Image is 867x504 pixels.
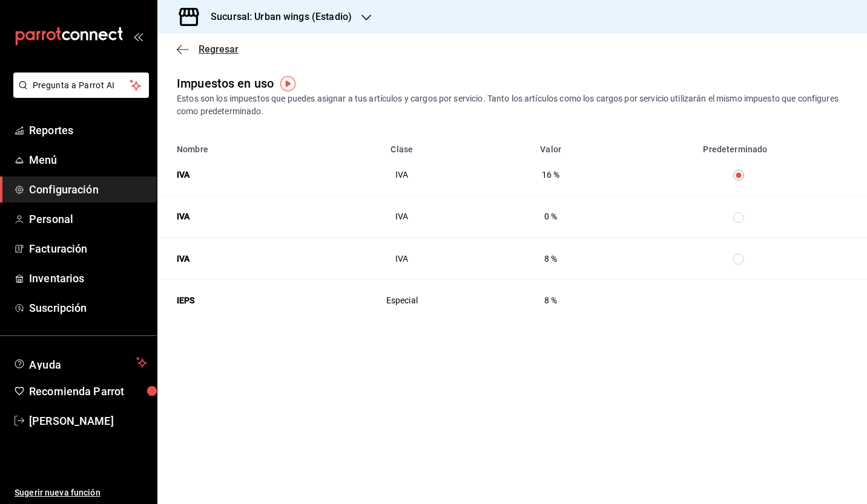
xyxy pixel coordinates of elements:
[201,10,352,24] h3: Sucursal: Urban wings (Estadio)
[15,486,147,499] span: Sugerir nueva función
[486,196,616,237] th: 0 %
[486,237,616,279] th: 8 %
[29,152,147,168] span: Menú
[157,137,318,154] th: Nombre
[318,196,486,237] th: IVA
[33,79,130,92] span: Pregunta a Parrot AI
[177,210,303,222] div: IVA
[8,88,149,100] a: Pregunta a Parrot AI
[29,211,147,227] span: Personal
[29,355,131,370] span: Ayuda
[177,92,848,118] div: Estos son los impuestos que puedes asignar a tus artículos y cargos por servicio. Tanto los artíc...
[318,154,486,196] th: IVA
[177,253,303,265] div: IVA
[280,76,295,91] img: Tooltip marker
[133,31,143,41] button: open_drawer_menu
[616,137,867,154] th: Predeterminado
[486,154,616,196] th: 16 %
[29,413,147,429] span: [PERSON_NAME]
[177,74,274,92] div: Impuestos en uso
[177,44,239,55] button: Regresar
[29,181,147,198] span: Configuración
[29,241,147,257] span: Facturación
[318,279,486,321] th: Especial
[177,169,303,181] div: IVA
[177,294,303,306] div: IEPS
[13,73,149,98] button: Pregunta a Parrot AI
[318,237,486,279] th: IVA
[157,137,867,321] table: taxesTable
[199,44,239,55] span: Regresar
[29,270,147,286] span: Inventarios
[486,137,616,154] th: Valor
[29,300,147,316] span: Suscripción
[486,279,616,321] th: 8 %
[29,383,147,399] span: Recomienda Parrot
[29,122,147,138] span: Reportes
[318,137,486,154] th: Clase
